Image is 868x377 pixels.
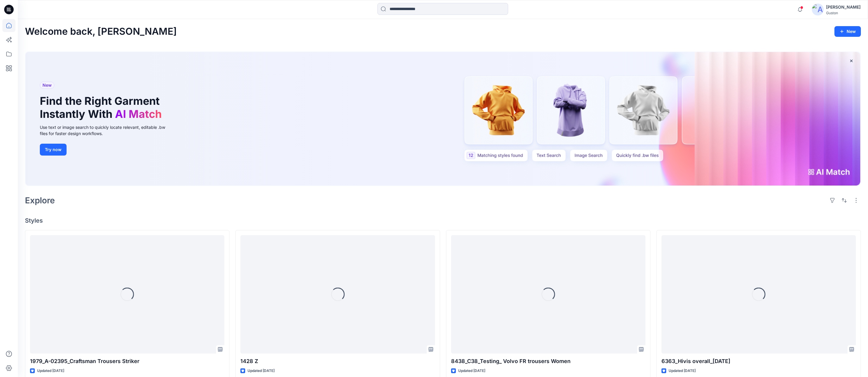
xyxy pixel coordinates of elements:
p: 6363_Hivis overall_[DATE] [661,357,856,365]
button: New [834,26,861,37]
p: 1428 Z [240,357,435,365]
p: Updated [DATE] [669,368,696,374]
h2: Explore [25,196,55,205]
button: Try now [40,144,67,156]
div: Use text or image search to quickly locate relevant, editable .bw files for faster design workflows. [40,124,174,137]
img: avatar [812,4,824,15]
span: New [42,82,52,89]
div: Guston [826,11,861,15]
div: [PERSON_NAME] [826,4,861,11]
h4: Styles [25,217,861,224]
h1: Find the Right Garment Instantly With [40,95,165,120]
p: Updated [DATE] [458,368,485,374]
p: Updated [DATE] [37,368,64,374]
p: 1979_A-02395_Craftsman Trousers Striker [30,357,224,365]
p: 8438_C38_Testing_ Volvo FR trousers Women [451,357,645,365]
p: Updated [DATE] [248,368,275,374]
h2: Welcome back, [PERSON_NAME] [25,26,177,37]
span: AI Match [115,107,162,121]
